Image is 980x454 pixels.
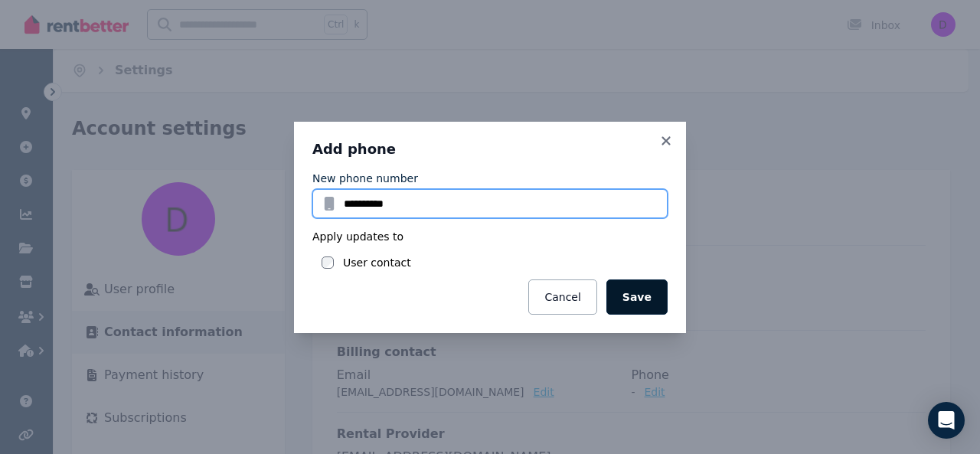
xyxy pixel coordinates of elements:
[312,229,403,244] span: Apply updates to
[606,279,668,315] button: Save
[312,140,668,158] h3: Add phone
[343,255,411,270] label: User contact
[312,171,418,186] label: New phone number
[528,279,596,315] button: Cancel
[928,402,965,439] div: Open Intercom Messenger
